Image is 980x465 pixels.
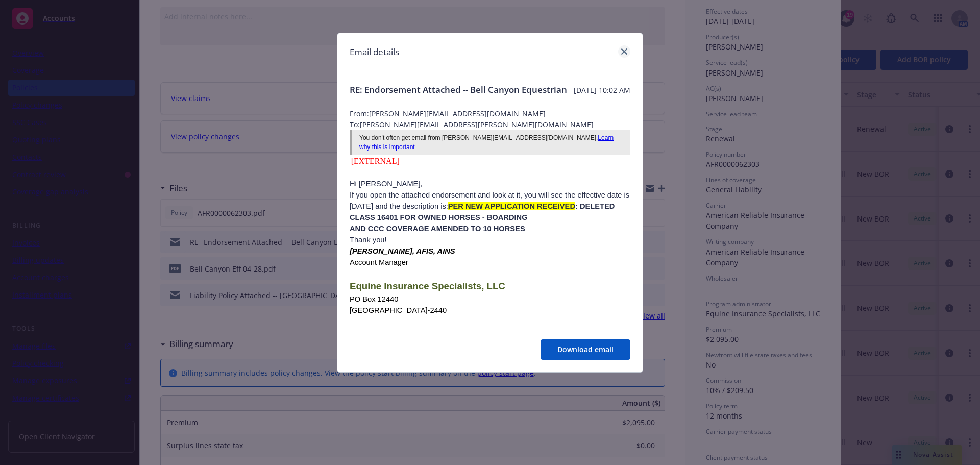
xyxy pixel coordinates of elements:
span: PER NEW APPLICATION RECEIVED [448,202,575,210]
span: AND CCC COVERAGE AMENDED TO 10 HORSES [350,225,525,233]
span: Equine Insurance Specialists, LLC [350,281,505,291]
b: : DELETED CLASS 16401 FOR OWNED HORSES - BOARDING [350,202,615,222]
span: Account Manager [350,258,408,266]
span: If you open the attached endorsement and look at it, you will see the effective date is [DATE] an... [350,191,629,222]
span: Thank you! [350,236,387,244]
span: [PERSON_NAME], AFIS, AINS [350,247,455,255]
span: PO Box 12440 [GEOGRAPHIC_DATA]-2440 [350,295,447,314]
